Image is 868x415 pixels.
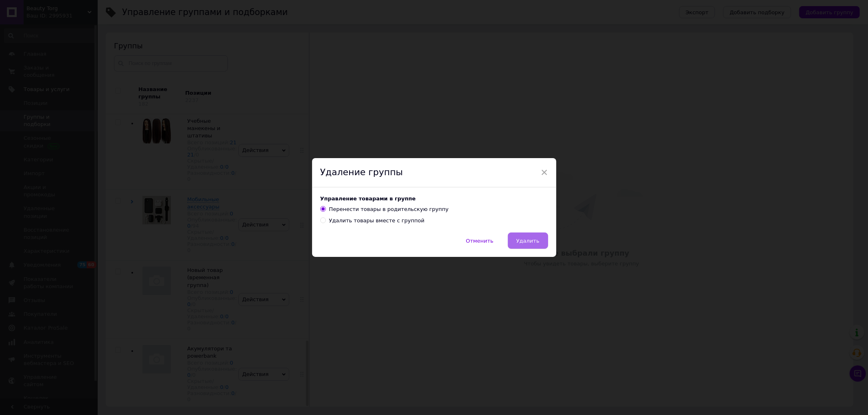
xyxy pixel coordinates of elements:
button: Отменить [457,232,502,249]
span: Удалить [516,238,540,244]
div: Удаление группы [312,158,556,187]
button: Удалить [508,232,548,249]
p: Управление товарами в группе [320,196,548,202]
div: Перенести товары в родительскую группу [329,206,449,213]
div: Удалить товары вместе с группой [329,217,425,224]
span: Отменить [466,238,494,244]
span: × [541,165,548,179]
